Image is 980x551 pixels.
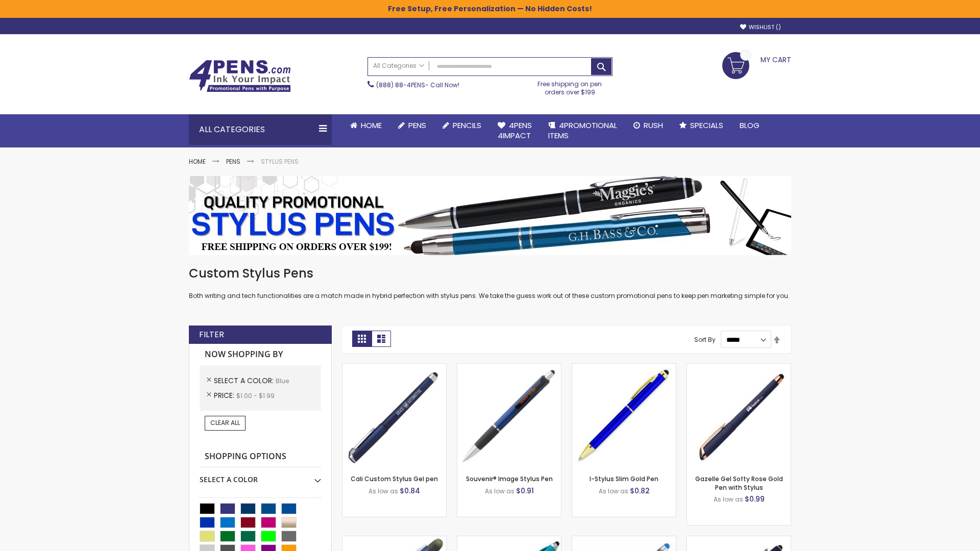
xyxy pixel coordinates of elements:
[373,62,424,70] span: All Categories
[434,114,489,137] a: Pencils
[189,265,791,282] h1: Custom Stylus Pens
[189,114,332,145] div: All Categories
[200,446,321,468] strong: Shopping Options
[205,416,246,430] a: Clear All
[342,536,446,544] a: Souvenir® Jalan Highlighter Stylus Pen Combo-Blue
[687,363,791,372] a: Gazelle Gel Softy Rose Gold Pen with Stylus-Blue
[453,120,481,131] span: Pencils
[694,335,716,344] label: Sort By
[740,120,759,131] span: Blog
[351,474,438,483] a: Cali Custom Stylus Gel pen
[740,23,781,31] a: Wishlist
[572,363,676,372] a: I-Stylus Slim Gold-Blue
[342,364,446,467] img: Cali Custom Stylus Gel pen-Blue
[361,120,382,131] span: Home
[489,114,540,147] a: 4Pens4impact
[261,157,299,166] strong: Stylus Pens
[189,176,791,255] img: Stylus Pens
[457,363,561,372] a: Souvenir® Image Stylus Pen-Blue
[590,474,658,483] a: I-Stylus Slim Gold Pen
[527,76,613,96] div: Free shipping on pen orders over $199
[390,114,434,137] a: Pens
[200,467,321,485] div: Select A Color
[714,495,743,504] span: As low as
[457,364,561,467] img: Souvenir® Image Stylus Pen-Blue
[199,329,224,340] strong: Filter
[236,391,275,400] span: $1.00 - $1.99
[731,114,768,137] a: Blog
[214,375,276,386] span: Select A Color
[540,114,625,147] a: 4PROMOTIONALITEMS
[189,157,206,166] a: Home
[516,486,534,496] span: $0.91
[599,487,628,495] span: As low as
[466,474,553,483] a: Souvenir® Image Stylus Pen
[352,331,372,347] strong: Grid
[376,81,459,89] span: - Call Now!
[687,364,791,467] img: Gazelle Gel Softy Rose Gold Pen with Stylus-Blue
[369,487,398,495] span: As low as
[368,58,429,74] a: All Categories
[210,418,240,427] span: Clear All
[548,120,617,141] span: 4PROMOTIONAL ITEMS
[745,494,765,504] span: $0.99
[690,120,723,131] span: Specials
[408,120,426,131] span: Pens
[695,474,783,491] a: Gazelle Gel Softy Rose Gold Pen with Stylus
[644,120,663,131] span: Rush
[214,390,236,400] span: Price
[400,486,420,496] span: $0.84
[189,60,291,92] img: 4Pens Custom Pens and Promotional Products
[572,536,676,544] a: Islander Softy Gel with Stylus - ColorJet Imprint-Blue
[630,486,650,496] span: $0.82
[376,81,425,89] a: (888) 88-4PENS
[342,363,446,372] a: Cali Custom Stylus Gel pen-Blue
[625,114,671,137] a: Rush
[342,114,390,137] a: Home
[572,364,676,467] img: I-Stylus Slim Gold-Blue
[276,377,289,385] span: Blue
[671,114,731,137] a: Specials
[687,536,791,544] a: Custom Soft Touch® Metal Pens with Stylus-Blue
[485,487,514,495] span: As low as
[457,536,561,544] a: Neon Stylus Highlighter-Pen Combo-Blue
[498,120,532,141] span: 4Pens 4impact
[189,265,791,300] div: Both writing and tech functionalities are a match made in hybrid perfection with stylus pens. We ...
[200,344,321,365] strong: Now Shopping by
[226,157,240,166] a: Pens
